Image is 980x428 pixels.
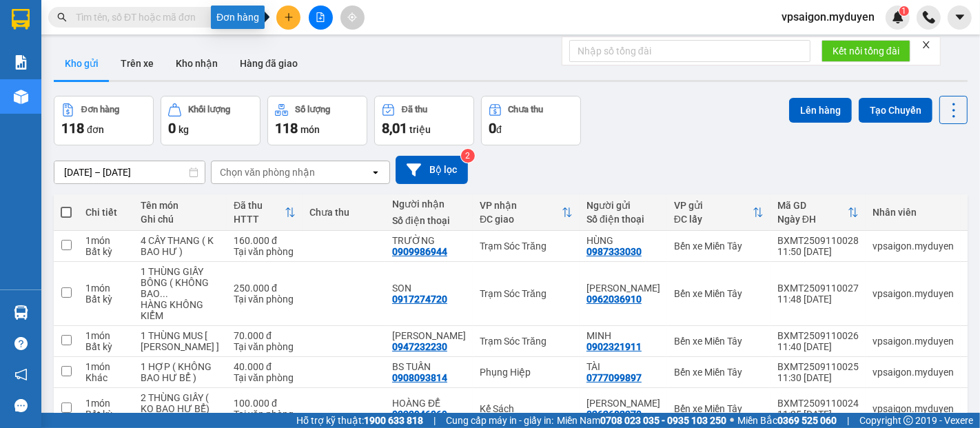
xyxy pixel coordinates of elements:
div: ĐC giao [480,214,562,225]
div: TRƯỜNG [392,235,466,246]
div: Tại văn phòng [234,409,296,420]
img: phone-icon [923,11,935,23]
span: Miền Nam [557,413,726,428]
div: vpsaigon.myduyen [872,241,954,252]
div: MINH HƯNG [586,398,660,409]
div: Đã thu [234,200,285,211]
div: 1 HỢP ( KHÔNG BAO HƯ BỂ ) [141,361,220,383]
img: icon-new-feature [892,11,904,23]
button: Khối lượng0kg [161,96,261,145]
div: BS TUẤN [392,361,466,372]
span: plus [284,12,294,22]
span: | [847,413,849,428]
button: aim [340,6,365,30]
div: BXMT2509110025 [777,361,859,372]
div: Nhân viên [872,207,954,218]
span: copyright [904,416,913,425]
span: 0 [168,120,176,136]
img: solution-icon [14,55,28,70]
div: ĐC lấy [674,214,753,225]
span: notification [14,368,28,381]
div: MINH [586,330,660,341]
button: Hàng đã giao [229,47,309,80]
span: Cung cấp máy in - giấy in: [446,413,553,428]
button: Kho gửi [54,47,110,80]
div: Người nhận [392,198,466,210]
th: Toggle SortBy [227,194,303,231]
span: triệu [409,124,431,135]
div: 0902321911 [586,341,642,352]
div: 0947232230 [392,341,447,352]
div: Mã GD [777,200,848,211]
button: Lên hàng [789,98,852,123]
div: vpsaigon.myduyen [872,367,954,378]
div: Bến xe Miền Tây [674,403,764,414]
div: 1 THÙNG MUS [ KO BAO HƯ ] [141,330,220,352]
input: Select a date range. [54,161,205,183]
div: Trạm Sóc Trăng [480,241,573,252]
div: Người gửi [586,200,660,211]
span: ⚪️ [730,418,734,423]
span: question-circle [14,337,28,350]
th: Toggle SortBy [667,194,770,231]
div: 160.000 đ [234,235,296,246]
strong: 0708 023 035 - 0935 103 250 [600,415,726,426]
div: BXMT2509110026 [777,330,859,341]
div: Số điện thoại [586,214,660,225]
div: 11:40 [DATE] [777,341,859,352]
div: HOÀNG ĐỂ [392,398,466,409]
div: 0909986944 [392,246,447,257]
span: | [433,413,436,428]
div: Trạm Sóc Trăng [480,288,573,299]
div: Bất kỳ [85,341,127,352]
div: Kế Sách [480,403,573,414]
span: Miền Bắc [737,413,837,428]
button: Kho nhận [165,47,229,80]
span: món [300,124,320,135]
div: VP nhận [480,200,562,211]
div: vpsaigon.myduyen [872,336,954,347]
span: đ [496,124,502,135]
div: Số lượng [295,105,330,114]
span: đơn [87,124,104,135]
div: 40.000 đ [234,361,296,372]
strong: 0369 525 060 [777,415,837,426]
span: file-add [316,12,325,22]
div: Ghi chú [141,214,220,225]
div: 0262682378 [586,409,642,420]
div: 11:48 [DATE] [777,294,859,305]
div: 1 món [85,283,127,294]
span: kg [178,124,189,135]
button: Kết nối tổng đài [821,40,910,62]
div: Khối lượng [188,105,230,114]
div: 11:30 [DATE] [777,372,859,383]
div: Khác [85,372,127,383]
button: Đã thu8,01 triệu [374,96,474,145]
span: 1 [901,6,906,16]
div: 11:25 [DATE] [777,409,859,420]
strong: 1900 633 818 [364,415,423,426]
div: BXMT2509110024 [777,398,859,409]
div: Bến xe Miền Tây [674,367,764,378]
div: vpsaigon.myduyen [872,288,954,299]
div: BXMT2509110027 [777,283,859,294]
div: TÀI [586,361,660,372]
span: Kết nối tổng đài [833,43,899,59]
span: close [921,40,931,50]
img: warehouse-icon [14,90,28,104]
div: Tại văn phòng [234,341,296,352]
span: 118 [275,120,298,136]
div: Đơn hàng [81,105,119,114]
th: Toggle SortBy [473,194,580,231]
div: 0777099897 [586,372,642,383]
img: warehouse-icon [14,305,28,320]
div: 11:50 [DATE] [777,246,859,257]
button: Đơn hàng118đơn [54,96,154,145]
div: 2 THÙNG GIẤY ( KO BAO HƯ BỂ) [141,392,220,414]
div: Chọn văn phòng nhận [220,165,315,179]
th: Toggle SortBy [770,194,866,231]
div: Bất kỳ [85,294,127,305]
button: file-add [309,6,333,30]
div: KIM [392,330,466,341]
div: 1 món [85,330,127,341]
